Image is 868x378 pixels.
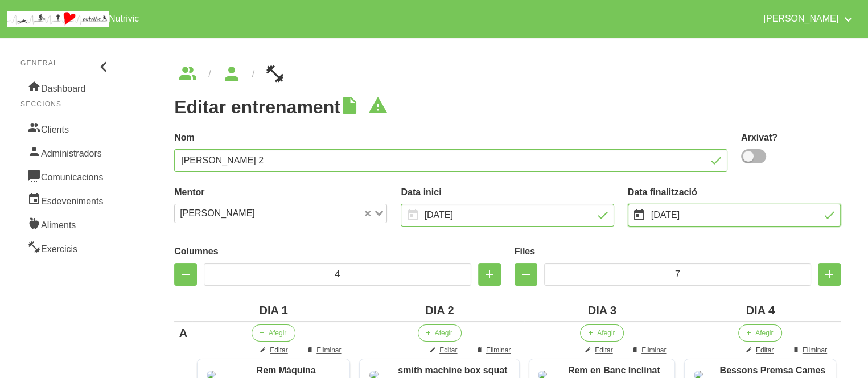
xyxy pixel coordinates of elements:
span: Bessons Premsa Cames [719,365,825,375]
a: Exercicis [20,236,113,260]
div: A [179,324,188,342]
span: Eliminar [486,345,511,355]
a: Comunicacions [20,164,113,188]
span: Eliminar [803,345,827,355]
label: Nom [174,131,727,145]
button: Editar [422,342,466,359]
nav: breadcrumbs [174,65,841,83]
span: Afegir [269,328,286,338]
a: Aliments [20,212,113,236]
label: Data inici [401,186,614,199]
span: Rem Màquina [257,365,316,375]
p: General [20,58,113,68]
button: Clear Selected [365,209,371,218]
button: Editar [253,342,297,359]
button: Afegir [580,324,624,342]
div: DIA 4 [684,302,836,319]
span: Eliminar [316,345,341,355]
label: Arxivat? [741,131,841,145]
span: smith machine box squat [398,365,507,375]
a: Clients [20,116,113,140]
a: [PERSON_NAME] [756,5,861,33]
button: Editar [739,342,783,359]
span: [PERSON_NAME] [177,207,258,220]
label: Data finalització [628,186,841,199]
div: Search for option [174,204,387,223]
span: Editar [270,345,287,355]
label: Mentor [174,186,387,199]
label: Files [515,245,841,258]
button: Editar [578,342,622,359]
button: Eliminar [469,342,520,359]
button: Afegir [252,324,295,342]
span: Editar [595,345,612,355]
button: Eliminar [785,342,836,359]
span: Editar [756,345,774,355]
span: Afegir [435,328,452,338]
button: Afegir [418,324,462,342]
label: Columnes [174,245,500,258]
input: Search for option [259,207,363,220]
div: DIA 1 [197,302,351,319]
img: company_logo [7,11,109,27]
div: DIA 2 [359,302,520,319]
h1: Editar entrenament [174,97,841,117]
button: Eliminar [299,342,350,359]
span: Eliminar [641,345,666,355]
span: Afegir [755,328,773,338]
span: Editar [439,345,457,355]
a: Dashboard [20,75,113,99]
p: Seccions [20,99,113,109]
span: Afegir [597,328,615,338]
a: Administradors [20,140,113,164]
button: Afegir [738,324,782,342]
div: DIA 3 [529,302,675,319]
button: Eliminar [624,342,675,359]
a: Esdeveniments [20,188,113,212]
span: Rem en Banc Inclinat [568,365,660,375]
